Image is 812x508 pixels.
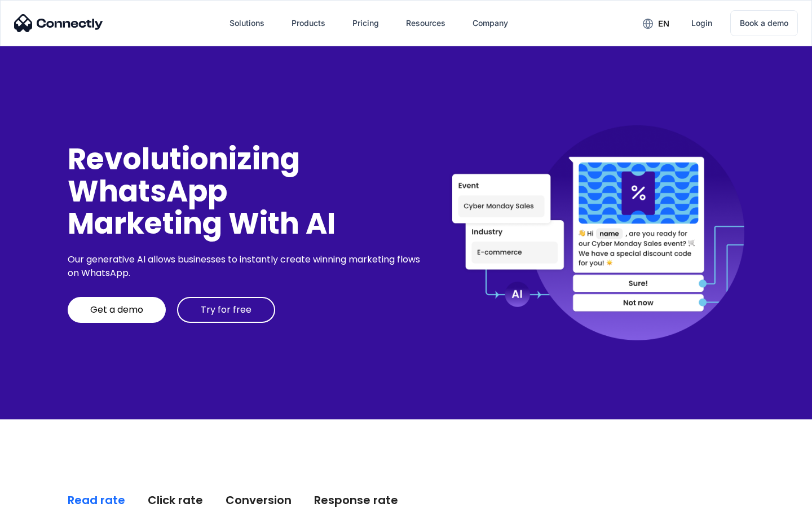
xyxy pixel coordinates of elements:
img: Connectly Logo [14,14,103,32]
div: Our generative AI allows businesses to instantly create winning marketing flows on WhatsApp. [68,253,424,280]
div: Revolutionizing WhatsApp Marketing With AI [68,143,424,240]
a: Pricing [343,10,388,37]
a: Book a demo [730,10,798,36]
a: Login [682,10,721,37]
div: Response rate [314,492,398,508]
div: Conversion [226,492,292,508]
a: Get a demo [68,297,166,323]
div: Resources [406,15,445,31]
div: Try for free [201,304,251,316]
div: Company [473,15,508,31]
div: Login [691,15,712,31]
a: Try for free [177,297,275,323]
div: Click rate [148,492,203,508]
div: Products [292,15,325,31]
div: en [658,16,669,32]
div: Solutions [230,15,264,31]
div: Get a demo [90,304,143,316]
div: Pricing [352,15,379,31]
div: Read rate [68,492,125,508]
